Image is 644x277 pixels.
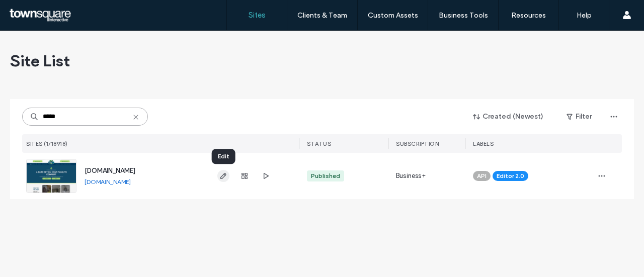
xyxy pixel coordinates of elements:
[497,171,524,180] span: Editor 2.0
[307,140,331,147] span: STATUS
[26,140,68,147] span: SITES (1/18918)
[396,140,439,147] span: SUBSCRIPTION
[23,7,43,16] span: Help
[473,140,494,147] span: LABELS
[396,171,426,181] span: Business+
[10,51,70,71] span: Site List
[212,149,235,164] div: Edit
[439,11,488,20] label: Business Tools
[477,171,487,180] span: API
[368,11,418,20] label: Custom Assets
[85,167,135,174] a: [DOMAIN_NAME]
[297,11,347,20] label: Clients & Team
[556,109,602,125] button: Filter
[85,178,131,186] a: [DOMAIN_NAME]
[577,11,592,20] label: Help
[464,109,552,125] button: Created (Newest)
[249,11,266,20] label: Sites
[511,11,546,20] label: Resources
[311,171,340,180] div: Published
